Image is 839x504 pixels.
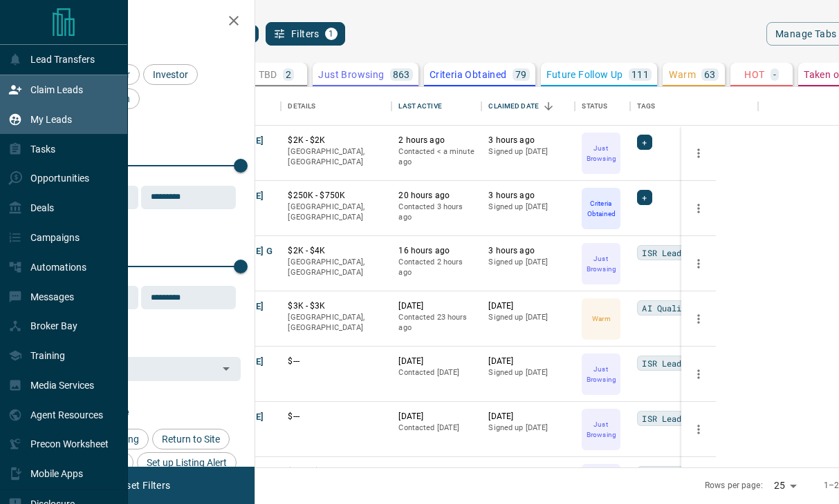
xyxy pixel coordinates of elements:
[488,466,568,478] p: [DATE]
[488,300,568,312] p: [DATE]
[288,190,385,202] p: $250K - $750K
[637,190,652,205] div: +
[575,87,630,126] div: Status
[637,135,652,150] div: +
[688,364,709,385] button: more
[688,198,709,219] button: more
[318,70,384,79] p: Just Browsing
[288,312,385,333] p: [GEOGRAPHIC_DATA], [GEOGRAPHIC_DATA]
[398,87,441,126] div: Last Active
[44,14,241,30] h2: Filters
[583,198,619,219] p: Criteria Obtained
[642,356,681,370] span: ISR Lead
[768,476,802,496] div: 25
[152,429,230,449] div: Return to Site
[281,87,391,126] div: Details
[288,87,315,126] div: Details
[488,245,568,257] p: 3 hours ago
[398,367,474,378] p: Contacted [DATE]
[398,190,474,202] p: 20 hours ago
[430,70,507,79] p: Criteria Obtained
[288,146,385,168] p: [GEOGRAPHIC_DATA], [GEOGRAPHIC_DATA]
[642,191,647,204] span: +
[286,70,291,79] p: 2
[398,257,474,278] p: Contacted 2 hours ago
[398,202,474,223] p: Contacted 3 hours ago
[398,356,474,367] p: [DATE]
[583,253,619,274] p: Just Browsing
[688,143,709,164] button: more
[488,257,568,268] p: Signed up [DATE]
[184,87,281,126] div: Name
[583,419,619,440] p: Just Browsing
[744,70,764,79] p: HOT
[669,70,696,79] p: Warm
[488,135,568,146] p: 3 hours ago
[704,70,716,79] p: 63
[488,411,568,423] p: [DATE]
[266,22,345,46] button: Filters1
[398,411,474,423] p: [DATE]
[288,245,385,257] p: $2K - $4K
[488,312,568,323] p: Signed up [DATE]
[637,87,655,126] div: Tags
[583,143,619,164] p: Just Browsing
[630,87,758,126] div: Tags
[142,457,232,468] span: Set up Listing Alert
[398,466,474,478] p: [DATE]
[488,146,568,157] p: Signed up [DATE]
[688,253,709,274] button: more
[288,356,385,367] p: $---
[288,257,385,278] p: [GEOGRAPHIC_DATA], [GEOGRAPHIC_DATA]
[157,434,225,445] span: Return to Site
[488,87,539,126] div: Claimed Date
[546,70,623,79] p: Future Follow Up
[288,202,385,223] p: [GEOGRAPHIC_DATA], [GEOGRAPHIC_DATA]
[143,64,198,85] div: Investor
[398,300,474,312] p: [DATE]
[391,87,481,126] div: Last Active
[393,70,410,79] p: 863
[515,70,527,79] p: 79
[773,70,776,79] p: -
[288,300,385,312] p: $3K - $3K
[481,87,575,126] div: Claimed Date
[398,423,474,434] p: Contacted [DATE]
[326,29,336,39] span: 1
[488,356,568,367] p: [DATE]
[583,364,619,385] p: Just Browsing
[288,466,385,478] p: $980 - $2K
[137,452,237,473] div: Set up Listing Alert
[642,467,681,481] span: ISR Lead
[288,135,385,146] p: $2K - $2K
[148,69,193,80] span: Investor
[688,419,709,440] button: more
[398,312,474,333] p: Contacted 23 hours ago
[488,190,568,202] p: 3 hours ago
[642,246,681,260] span: ISR Lead
[582,87,607,126] div: Status
[539,97,558,116] button: Sort
[642,135,647,149] span: +
[259,70,277,79] p: TBD
[288,411,385,423] p: $---
[631,70,649,79] p: 111
[488,367,568,378] p: Signed up [DATE]
[105,474,179,497] button: Reset Filters
[688,309,709,329] button: more
[705,480,763,492] p: Rows per page:
[642,301,701,315] span: AI Qualified
[642,411,681,425] span: ISR Lead
[592,313,610,324] p: Warm
[398,245,474,257] p: 16 hours ago
[398,135,474,146] p: 2 hours ago
[488,423,568,434] p: Signed up [DATE]
[398,146,474,168] p: Contacted < a minute ago
[488,202,568,213] p: Signed up [DATE]
[216,359,236,378] button: Open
